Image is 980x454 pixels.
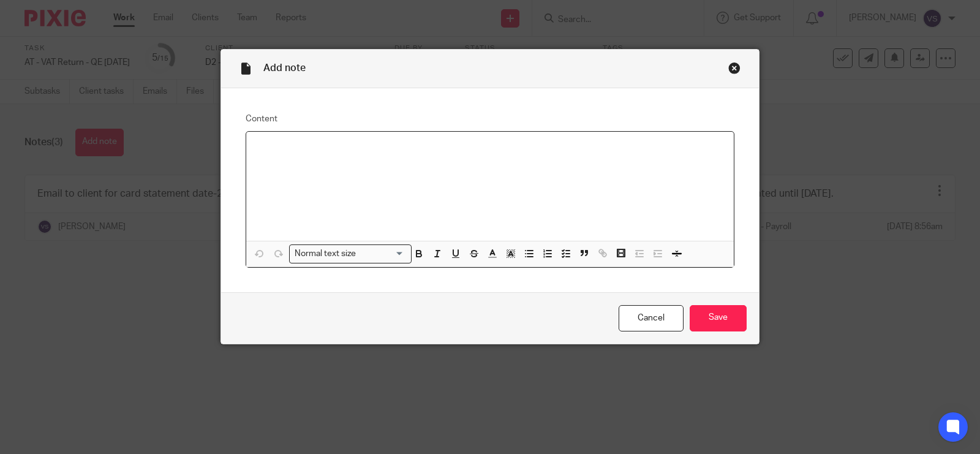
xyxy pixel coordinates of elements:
input: Save [690,305,747,331]
span: Add note [263,63,306,73]
div: Close this dialog window [728,62,741,74]
input: Search for option [360,248,404,260]
a: Cancel [619,305,684,331]
span: Normal text size [292,248,359,260]
div: Search for option [289,244,412,263]
label: Content [246,113,734,125]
